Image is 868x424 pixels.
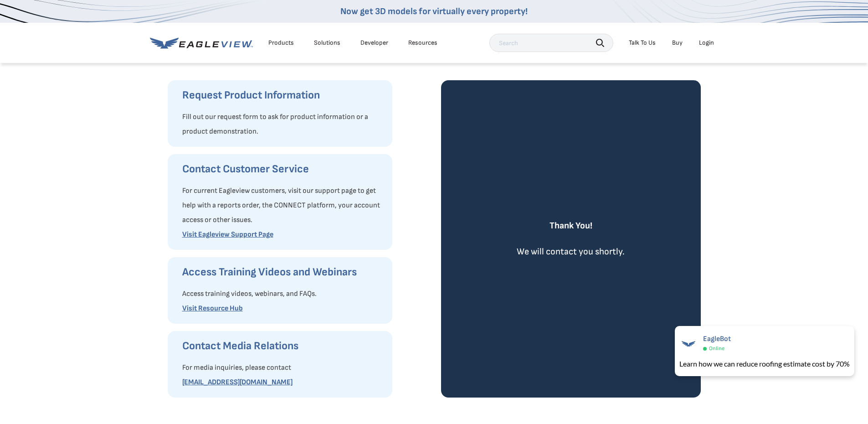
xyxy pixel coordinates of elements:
[182,184,383,228] p: For current Eagleview customers, visit our support page to get help with a reports order, the CON...
[699,39,714,47] div: Login
[182,110,383,139] p: Fill out our request form to ask for product information or a product demonstration.
[340,6,528,17] a: Now get 3D models for virtually every property!
[703,335,731,343] span: EagleBot
[709,345,724,352] span: Online
[182,361,383,375] p: For media inquiries, please contact
[182,378,293,387] a: [EMAIL_ADDRESS][DOMAIN_NAME]
[672,39,683,47] a: Buy
[360,39,388,47] a: Developer
[182,265,383,279] h3: Access Training Videos and Webinars
[314,39,340,47] div: Solutions
[629,39,656,47] div: Talk To Us
[182,287,383,301] p: Access training videos, webinars, and FAQs.
[550,220,592,231] strong: Thank You!
[679,335,698,353] img: EagleBot
[408,39,437,47] div: Resources
[268,39,294,47] div: Products
[489,34,613,52] input: Search
[182,304,243,313] a: Visit Resource Hub
[517,244,625,259] p: We will contact you shortly.
[182,88,383,103] h3: Request Product Information
[182,339,383,353] h3: Contact Media Relations
[679,358,850,369] div: Learn how we can reduce roofing estimate cost by 70%
[182,230,273,239] a: Visit Eagleview Support Page
[182,162,383,176] h3: Contact Customer Service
